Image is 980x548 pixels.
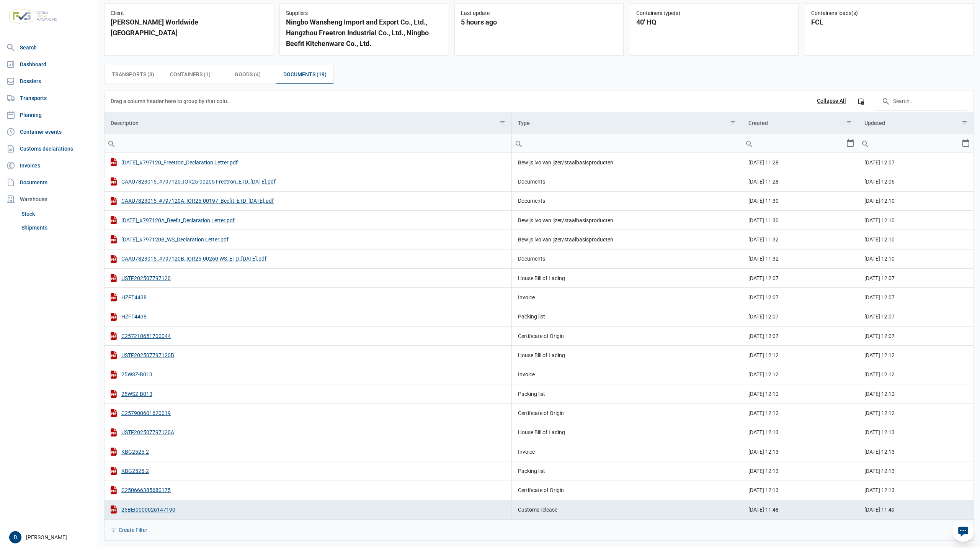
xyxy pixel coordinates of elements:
[864,410,895,416] span: [DATE] 12:12
[864,275,895,281] span: [DATE] 12:07
[817,98,846,105] div: Collapse All
[170,70,211,79] span: Containers (1)
[111,90,967,112] div: Data grid toolbar
[111,197,505,205] div: CAAU7823015_#797120A_IOR25-00197_Beefit_ETD_[DATE].pdf
[512,230,742,249] td: Bewijs lvo van ijzer/staalbasisproducten
[858,134,961,153] input: Filter cell
[111,505,505,514] div: 25BEI0000026147190
[864,179,895,185] span: [DATE] 12:06
[864,487,895,493] span: [DATE] 12:13
[111,332,505,340] div: C257210651700044
[111,158,505,166] div: [DATE]_#797120_Freetron_Declaration Letter.pdf
[961,134,970,153] div: Select
[111,17,267,38] div: [PERSON_NAME] Worldwide [GEOGRAPHIC_DATA]
[858,134,872,153] div: Search box
[748,120,768,126] div: Created
[3,107,95,123] a: Planning
[742,134,756,153] div: Search box
[748,468,779,474] span: [DATE] 12:13
[111,10,267,17] div: Client
[512,134,742,153] input: Filter cell
[512,442,742,461] td: Invoice
[512,172,742,191] td: Documents
[962,120,967,126] span: Show filter options for column 'Updated'
[286,10,442,17] div: Suppliers
[512,365,742,384] td: Invoice
[111,390,505,398] div: 25WSZ-B013
[105,134,512,153] td: Filter cell
[283,70,327,79] span: Documents (19)
[875,92,967,110] input: Search in the data grid
[846,134,855,153] div: Select
[864,449,895,455] span: [DATE] 12:13
[111,448,505,456] div: KBG2525-2
[512,268,742,287] td: House Bill of Lading
[742,134,858,153] td: Filter cell
[748,429,779,435] span: [DATE] 12:13
[748,449,779,455] span: [DATE] 12:13
[748,371,779,377] span: [DATE] 12:12
[9,531,21,543] button: D
[111,313,505,321] div: HZFT4438
[3,141,95,156] a: Customs declarations
[864,256,895,262] span: [DATE] 12:10
[512,326,742,345] td: Certificate of Origin
[748,159,779,166] span: [DATE] 11:28
[512,134,742,153] td: Filter cell
[3,192,95,207] div: Warehouse
[512,134,526,153] div: Search box
[846,120,852,126] span: Show filter options for column 'Created'
[858,112,973,134] td: Column Updated
[748,333,779,339] span: [DATE] 12:07
[105,134,118,153] div: Search box
[112,70,154,79] span: Transports (3)
[636,10,792,17] div: Containers type(s)
[864,217,895,223] span: [DATE] 12:10
[3,90,95,106] a: Transports
[3,124,95,139] a: Container events
[864,294,895,300] span: [DATE] 12:07
[512,404,742,423] td: Certificate of Origin
[111,409,505,417] div: C257900601620019
[235,70,261,79] span: Goods (4)
[864,313,895,320] span: [DATE] 12:07
[105,90,973,540] div: Data grid with 19 rows and 4 columns
[748,352,779,358] span: [DATE] 12:12
[3,40,95,55] a: Search
[111,95,234,107] div: Drag a column header here to group by that column
[111,255,505,263] div: CAAU7823015_#797120B_IOR25-00260 WS_ETD_[DATE].pdf
[286,17,442,49] div: Ningbo Wansheng Import and Export Co., Ltd., Hangzhou Freetron Industrial Co., Ltd., Ningbo Beefi...
[111,467,505,475] div: KBG2525-2
[864,507,895,513] span: [DATE] 11:49
[748,236,779,243] span: [DATE] 11:32
[111,351,505,359] div: USTF202507797120B
[3,57,95,72] a: Dashboard
[111,177,505,185] div: CAAU7823015_#797120_IOR25-00205 Freetron_ETD_[DATE].pdf
[111,371,505,379] div: 25WSZ-B013
[748,217,779,223] span: [DATE] 11:30
[864,236,895,243] span: [DATE] 12:10
[18,221,95,235] a: Shipments
[518,120,530,126] div: Type
[6,6,60,27] img: FVG - Global freight forwarding
[512,307,742,326] td: Packing list
[105,134,511,153] input: Filter cell
[512,500,742,519] td: Customs release
[748,410,779,416] span: [DATE] 12:12
[512,288,742,307] td: Invoice
[748,507,779,513] span: [DATE] 11:48
[636,17,792,28] div: 40' HQ
[9,531,93,543] div: [PERSON_NAME]
[864,468,895,474] span: [DATE] 12:13
[748,198,779,204] span: [DATE] 11:30
[111,216,505,224] div: [DATE]_#797120A_Beefit_Declaration Letter.pdf
[858,134,973,153] td: Filter cell
[512,346,742,365] td: House Bill of Lading
[461,17,617,28] div: 5 hours ago
[3,158,95,173] a: Invoices
[111,293,505,301] div: HZFT4438
[742,134,846,153] input: Filter cell
[864,159,895,166] span: [DATE] 12:07
[748,391,779,397] span: [DATE] 12:12
[105,112,512,134] td: Column Description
